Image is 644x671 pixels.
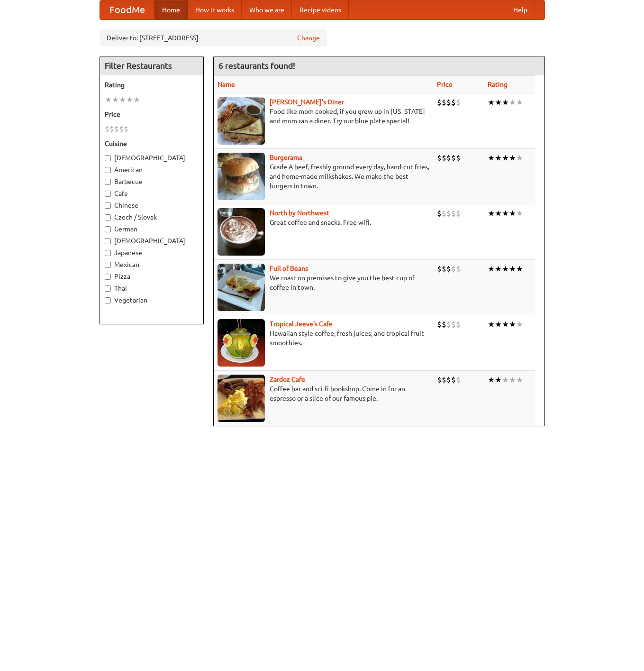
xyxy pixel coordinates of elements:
[218,329,429,348] p: Hawaiian style coffee, fresh juices, and tropical fruit smoothies.
[437,81,453,88] a: Price
[516,208,523,219] li: ★
[442,264,446,274] li: $
[114,124,119,134] li: $
[437,375,442,385] li: $
[495,97,502,108] li: ★
[218,107,429,126] p: Food like mom cooked, if you grew up in [US_STATE] and mom ran a diner. Try our blue plate special!
[442,375,446,385] li: $
[446,375,451,385] li: $
[292,0,349,19] a: Recipe videos
[188,0,242,19] a: How it works
[495,208,502,219] li: ★
[105,153,199,163] label: [DEMOGRAPHIC_DATA]
[451,264,456,274] li: $
[100,56,203,75] h4: Filter Restaurants
[451,208,456,219] li: $
[105,165,199,175] label: American
[446,319,451,330] li: $
[270,320,333,328] a: Tropical Jeeve's Cafe
[105,179,111,185] input: Barbecue
[456,153,461,163] li: $
[509,375,516,385] li: ★
[105,214,111,221] input: Czech / Slovak
[218,61,295,70] ng-pluralize: 6 restaurants found!
[105,124,109,134] li: $
[297,33,320,43] a: Change
[456,97,461,108] li: $
[509,208,516,219] li: ★
[105,155,111,161] input: [DEMOGRAPHIC_DATA]
[105,250,111,256] input: Japanese
[516,264,523,274] li: ★
[456,208,461,219] li: $
[451,153,456,163] li: $
[442,153,446,163] li: $
[502,375,509,385] li: ★
[218,319,265,367] img: jeeves.jpg
[502,319,509,330] li: ★
[488,375,495,385] li: ★
[105,202,111,209] input: Chinese
[516,97,523,108] li: ★
[126,94,133,105] li: ★
[456,375,461,385] li: $
[119,94,126,105] li: ★
[509,97,516,108] li: ★
[509,319,516,330] li: ★
[502,208,509,219] li: ★
[218,264,265,311] img: beans.jpg
[446,153,451,163] li: $
[105,139,199,148] h5: Cuisine
[270,376,305,383] b: Zardoz Cafe
[437,208,442,219] li: $
[495,264,502,274] li: ★
[105,94,112,105] li: ★
[502,153,509,163] li: ★
[105,80,199,90] h5: Rating
[495,319,502,330] li: ★
[270,98,344,106] b: [PERSON_NAME]'s Diner
[218,384,429,403] p: Coffee bar and sci-fi bookshop. Come in for an espresso or a slice of our famous pie.
[105,236,199,246] label: [DEMOGRAPHIC_DATA]
[105,272,199,281] label: Pizza
[218,273,429,292] p: We roast on premises to give you the best cup of coffee in town.
[100,29,327,46] div: Deliver to: [STREET_ADDRESS]
[456,264,461,274] li: $
[270,154,302,161] a: Burgerama
[495,375,502,385] li: ★
[154,0,188,19] a: Home
[437,153,442,163] li: $
[442,319,446,330] li: $
[105,226,111,232] input: German
[516,375,523,385] li: ★
[270,265,308,272] a: Full of Beans
[502,97,509,108] li: ★
[218,375,265,422] img: zardoz.jpg
[488,97,495,108] li: ★
[451,319,456,330] li: $
[456,319,461,330] li: $
[105,248,199,257] label: Japanese
[100,0,154,19] a: FoodMe
[105,177,199,186] label: Barbecue
[218,218,429,227] p: Great coffee and snacks. Free wifi.
[218,162,429,191] p: Grade A beef, freshly ground every day, hand-cut fries, and home-made milkshakes. We make the bes...
[442,208,446,219] li: $
[516,153,523,163] li: ★
[105,224,199,234] label: German
[437,264,442,274] li: $
[488,319,495,330] li: ★
[105,191,111,197] input: Cafe
[105,212,199,222] label: Czech / Slovak
[270,209,329,217] a: North by Northwest
[218,81,235,88] a: Name
[488,153,495,163] li: ★
[105,201,199,210] label: Chinese
[437,319,442,330] li: $
[105,110,199,119] h5: Price
[488,208,495,219] li: ★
